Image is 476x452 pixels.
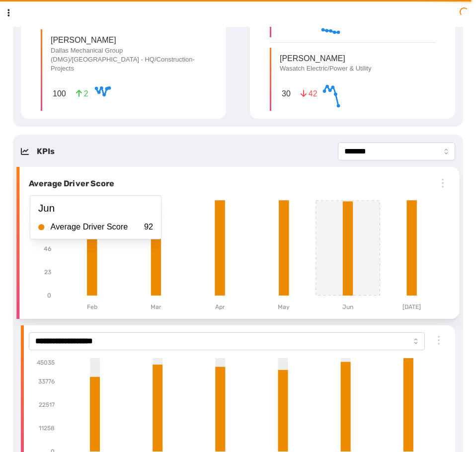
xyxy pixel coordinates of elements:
[38,378,55,385] tspan: 33776
[151,304,161,311] tspan: Mar
[402,304,421,311] tspan: [DATE]
[215,304,225,311] tspan: Apr
[342,304,353,311] tspan: Jun
[76,88,88,99] p: 2
[47,293,51,300] tspan: 0
[51,86,68,101] p: 100
[44,245,51,252] tspan: 46
[37,146,55,157] h5: KPIs
[25,178,115,190] h6: Average Driver Score
[280,64,371,73] p: Wasatch Electric/Power & Utility
[44,202,51,209] tspan: 93
[301,88,317,99] p: 42
[44,269,51,276] tspan: 23
[280,53,371,64] p: [PERSON_NAME]
[39,425,55,432] tspan: 11258
[39,401,55,408] tspan: 22517
[280,86,293,101] p: 30
[44,222,51,229] tspan: 69
[51,34,201,46] p: [PERSON_NAME]
[51,46,201,74] p: Dallas Mechanical Group (DMG)/[GEOGRAPHIC_DATA] - HQ/Construction-Projects
[37,359,55,366] tspan: 45035
[278,304,290,311] tspan: May
[87,304,97,311] tspan: Feb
